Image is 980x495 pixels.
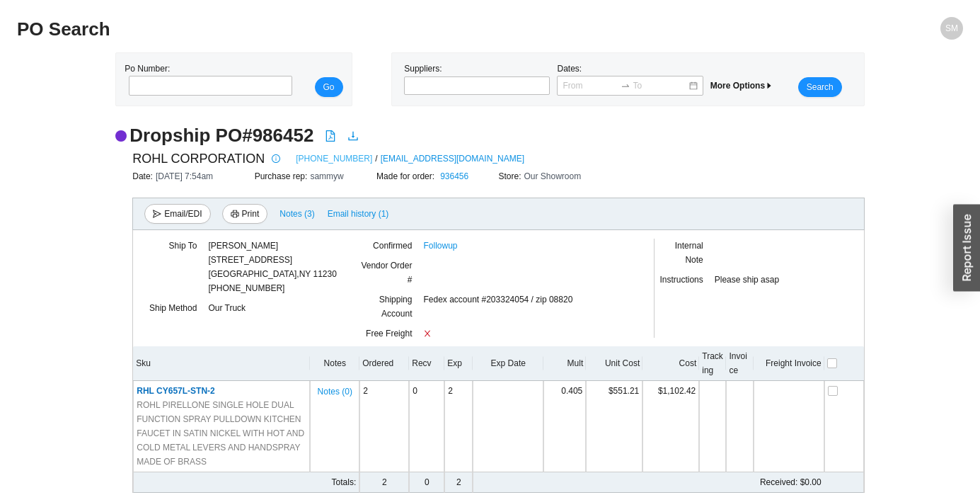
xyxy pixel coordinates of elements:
[125,62,288,97] div: Po Number:
[208,303,246,313] span: Our Truck
[132,171,156,181] span: Date:
[710,81,773,91] span: More Options
[543,346,586,381] th: Mult
[945,17,958,40] span: SM
[726,346,753,381] th: Invoice
[621,81,630,91] span: swap-right
[132,148,265,169] span: ROHL CORPORATION
[642,346,699,381] th: Cost
[310,171,343,181] span: sammyw
[642,381,699,472] td: $1,102.42
[379,295,413,319] span: Shipping Account
[553,62,706,97] div: Dates:
[361,261,412,285] span: Vendor Order #
[328,207,389,221] span: Email history (1)
[586,381,642,472] td: $551.21
[621,81,630,91] span: to
[255,171,311,181] span: Purchase rep:
[153,210,161,220] span: send
[325,130,336,142] span: file-pdf
[317,384,353,394] button: Notes (0)
[347,130,359,144] a: download
[375,152,377,166] span: /
[208,239,336,281] div: [PERSON_NAME] [STREET_ADDRESS] [GEOGRAPHIC_DATA] , NY 11230
[543,472,824,493] td: $0.00
[359,346,409,381] th: Ordered
[498,171,524,181] span: Store:
[473,346,543,381] th: Exp Date
[376,171,437,181] span: Made for order:
[164,207,202,221] span: Email/EDI
[423,292,625,326] div: Fedex account #203324054 / zip 08820
[137,386,214,396] span: RHL CY657L-STN-2
[318,385,352,399] span: Notes ( 0 )
[715,273,819,292] div: Please ship asap
[366,329,412,338] span: Free Freight
[798,77,842,97] button: Search
[699,346,726,381] th: Tracking
[760,477,797,487] span: Received:
[563,79,617,93] input: From
[231,210,239,220] span: printer
[268,154,284,163] span: info-circle
[754,346,824,381] th: Freight Invoice
[586,346,642,381] th: Unit Cost
[169,241,197,251] span: Ship To
[279,206,315,216] button: Notes (3)
[323,80,335,94] span: Go
[444,381,473,472] td: 2
[279,207,314,221] span: Notes ( 3 )
[807,80,834,94] span: Search
[310,346,359,381] th: Notes
[659,275,703,285] span: Instructions
[409,381,444,472] td: 0
[400,62,553,97] div: Suppliers:
[325,130,336,144] a: file-pdf
[423,329,432,338] span: close
[149,303,197,313] span: Ship Method
[765,81,773,90] span: caret-right
[296,152,372,166] a: [PHONE_NUMBER]
[359,381,409,472] td: 2
[222,204,268,224] button: printerPrint
[156,171,213,181] span: [DATE] 7:54am
[381,152,524,166] a: [EMAIL_ADDRESS][DOMAIN_NAME]
[208,239,336,295] div: [PHONE_NUMBER]
[144,204,210,224] button: sendEmail/EDI
[409,346,444,381] th: Recv
[315,77,343,97] button: Go
[265,149,284,169] button: info-circle
[423,239,457,253] a: Followup
[332,477,357,487] span: Totals:
[440,171,468,181] a: 936456
[633,79,688,93] input: To
[373,241,412,251] span: Confirmed
[543,381,586,472] td: 0.405
[675,241,703,265] span: Internal Note
[409,472,444,493] td: 0
[136,356,307,370] div: Sku
[17,17,727,42] h2: PO Search
[359,472,409,493] td: 2
[444,346,473,381] th: Exp
[347,130,359,142] span: download
[444,472,473,493] td: 2
[524,171,582,181] span: Our Showroom
[137,398,306,469] span: ROHL PIRELLONE SINGLE HOLE DUAL FUNCTION SPRAY PULLDOWN KITCHEN FAUCET IN SATIN NICKEL WITH HOT A...
[129,123,313,148] h2: Dropship PO # 986452
[327,204,390,224] button: Email history (1)
[242,207,260,221] span: Print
